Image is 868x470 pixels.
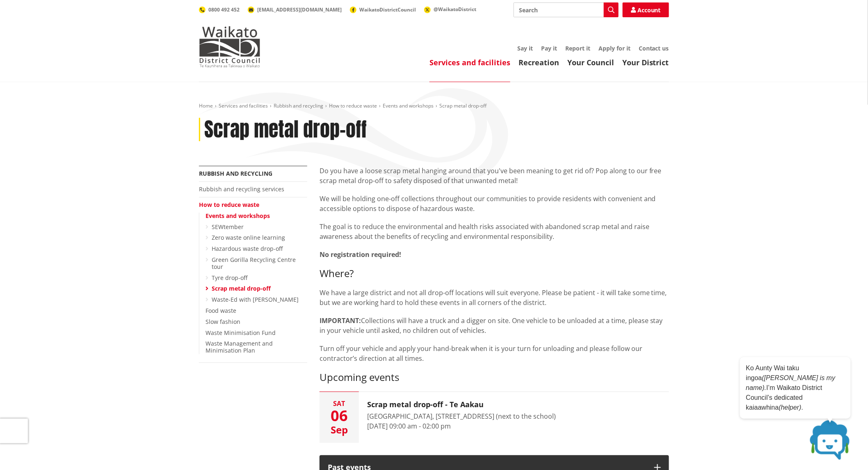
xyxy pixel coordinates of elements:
[367,411,556,421] div: [GEOGRAPHIC_DATA], [STREET_ADDRESS] (next to the school)
[320,222,669,241] p: The goal is to reduce the environmental and health risks associated with abandoned scrap metal an...
[199,201,259,209] a: How to reduce waste
[439,102,487,109] span: Scrap metal drop-off
[208,6,240,13] span: 0800 492 452
[434,6,476,13] span: @WaikatoDistrict
[383,102,434,109] a: Events and workshops
[779,404,802,411] em: (helper)
[519,57,559,67] a: Recreation
[212,256,296,271] a: Green Gorilla Recycling Centre tour
[541,44,557,52] a: Pay it
[746,374,836,391] em: ([PERSON_NAME] is my name).
[565,44,590,52] a: Report it
[320,392,669,443] button: Sat 06 Sep Scrap metal drop-off - Te Aakau [GEOGRAPHIC_DATA], [STREET_ADDRESS] (next to the schoo...
[320,400,359,407] div: Sat
[424,6,476,13] a: @WaikatoDistrict
[429,57,510,67] a: Services and facilities
[359,6,416,13] span: WaikatoDistrictCouncil
[320,371,669,383] h3: Upcoming events
[199,26,260,67] img: Waikato District Council - Te Kaunihera aa Takiwaa o Waikato
[199,185,284,193] a: Rubbish and recycling services
[320,425,359,435] div: Sep
[320,316,361,325] strong: IMPORTANT:
[320,250,401,259] strong: No registration required!
[212,245,283,252] a: Hazardous waste drop-off
[206,318,240,326] a: Slow fashion
[212,234,285,241] a: Zero waste online learning
[212,274,247,282] a: Tyre drop-off
[320,316,669,335] p: Collections will have a truck and a digger on site. One vehicle to be unloaded at a time, please ...
[622,57,669,67] a: Your District
[206,339,273,354] a: Waste Management and Minimisation Plan
[219,102,268,109] a: Services and facilities
[206,307,236,314] a: Food waste
[320,194,669,213] p: We will be holding one-off collections throughout our communities to provide residents with conve...
[206,212,270,220] a: Events and workshops
[320,408,359,423] div: 06
[199,170,272,177] a: Rubbish and recycling
[350,6,416,13] a: WaikatoDistrictCouncil
[567,57,614,67] a: Your Council
[598,44,630,52] a: Apply for it
[320,288,669,307] p: We have a large district and not all drop-off locations will suit everyone. Please be patient - i...
[367,422,451,431] time: [DATE] 09:00 am - 02:00 pm
[320,268,669,280] h3: Where?
[274,102,323,109] a: Rubbish and recycling
[212,284,271,292] a: Scrap metal drop-off
[199,103,669,110] nav: breadcrumb
[248,6,342,13] a: [EMAIL_ADDRESS][DOMAIN_NAME]
[329,102,377,109] a: How to reduce waste
[212,296,299,303] a: Waste-Ed with [PERSON_NAME]
[199,102,213,109] a: Home
[204,118,367,142] h1: Scrap metal drop-off
[514,2,619,17] input: Search input
[746,363,845,413] p: Ko Aunty Wai taku ingoa I’m Waikato District Council’s dedicated kaiaawhina .
[320,166,669,186] p: Do you have a loose scrap metal hanging around that you've been meaning to get rid of? Pop along ...
[517,44,533,52] a: Say it
[206,329,276,337] a: Waste Minimisation Fund
[199,6,240,13] a: 0800 492 452
[257,6,342,13] span: [EMAIL_ADDRESS][DOMAIN_NAME]
[320,344,669,363] p: Turn off your vehicle and apply your hand-break when it is your turn for unloading and please fol...
[367,400,556,409] h3: Scrap metal drop-off - Te Aakau
[623,2,669,17] a: Account
[212,223,244,231] a: SEWtember
[639,44,669,52] a: Contact us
